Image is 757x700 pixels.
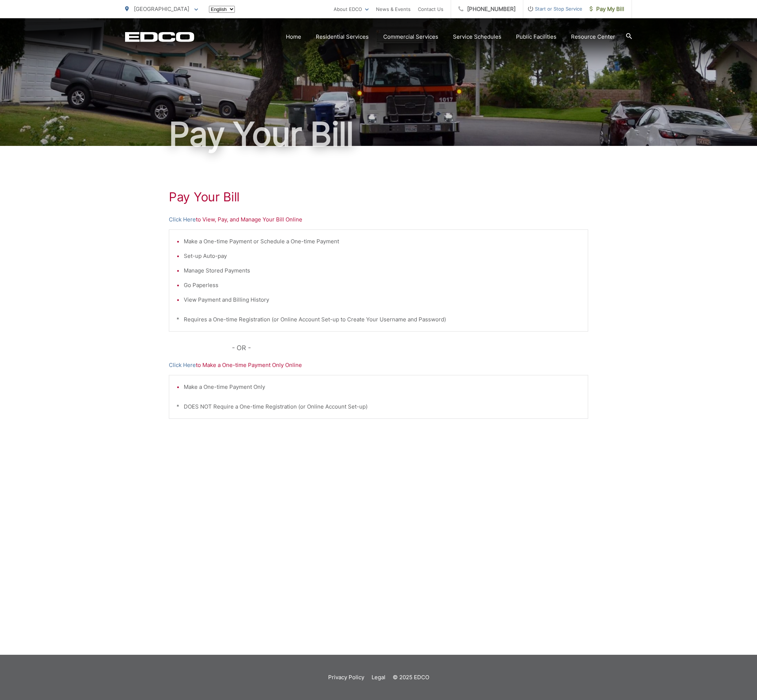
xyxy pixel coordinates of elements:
[571,32,615,41] a: Resource Center
[169,215,196,224] a: Click Here
[184,266,581,275] li: Manage Stored Payments
[209,6,235,13] select: Select a language
[453,32,501,41] a: Service Schedules
[184,281,581,290] li: Go Paperless
[169,215,588,224] p: to View, Pay, and Manage Your Bill Online
[184,383,581,391] li: Make a One-time Payment Only
[176,315,581,324] p: * Requires a One-time Registration (or Online Account Set-up to Create Your Username and Password)
[184,252,581,260] li: Set-up Auto-pay
[176,402,581,411] p: * DOES NOT Require a One-time Registration (or Online Account Set-up)
[383,32,438,41] a: Commercial Services
[134,5,189,12] span: [GEOGRAPHIC_DATA]
[376,5,411,13] a: News & Events
[516,32,556,41] a: Public Facilities
[125,32,194,42] a: EDCD logo. Return to the homepage.
[232,343,589,353] p: - OR -
[372,673,385,682] a: Legal
[169,190,588,204] h1: Pay Your Bill
[125,116,632,152] h1: Pay Your Bill
[590,5,624,13] span: Pay My Bill
[316,32,369,41] a: Residential Services
[169,361,588,370] p: to Make a One-time Payment Only Online
[334,5,369,13] a: About EDCO
[184,295,581,304] li: View Payment and Billing History
[418,5,443,13] a: Contact Us
[169,361,196,370] a: Click Here
[328,673,364,682] a: Privacy Policy
[184,237,581,246] li: Make a One-time Payment or Schedule a One-time Payment
[286,32,301,41] a: Home
[393,673,429,682] p: © 2025 EDCO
